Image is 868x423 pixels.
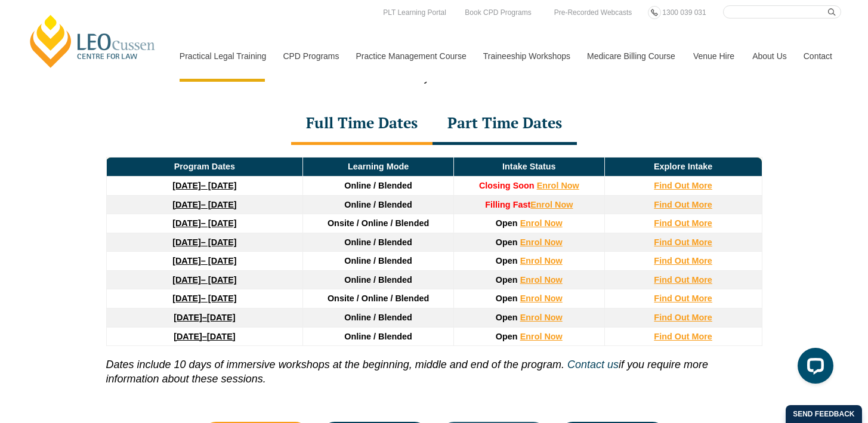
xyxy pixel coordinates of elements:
[496,218,518,228] span: Open
[496,313,518,322] span: Open
[328,218,429,228] span: Onsite / Online / Blended
[174,313,235,322] a: [DATE]–[DATE]
[172,275,201,285] strong: [DATE]
[172,200,201,209] strong: [DATE]
[654,294,712,303] a: Find Out More
[462,6,534,19] a: Book CPD Programs
[172,256,201,265] strong: [DATE]
[604,158,762,177] td: Explore Intake
[347,30,474,82] a: Practice Management Course
[520,294,563,303] a: Enrol Now
[662,8,706,17] span: 1300 039 031
[174,332,235,341] a: [DATE]–[DATE]
[659,6,709,19] a: 1300 039 031
[174,332,202,341] strong: [DATE]
[433,103,577,145] div: Part Time Dates
[172,256,236,265] a: [DATE]– [DATE]
[567,359,619,370] a: Contact us
[496,294,518,303] span: Open
[274,30,347,82] a: CPD Programs
[654,237,712,247] a: Find Out More
[654,332,712,341] a: Find Out More
[328,294,429,303] span: Onsite / Online / Blended
[520,256,563,265] a: Enrol Now
[207,332,236,341] span: [DATE]
[106,346,762,386] p: if you require more information about these sessions.
[172,237,236,247] a: [DATE]– [DATE]
[172,181,236,190] a: [DATE]– [DATE]
[520,275,563,285] a: Enrol Now
[344,332,412,341] span: Online / Blended
[788,343,838,393] iframe: LiveChat chat widget
[106,359,564,370] i: Dates include 10 days of immersive workshops at the beginning, middle and end of the program.
[654,200,712,209] a: Find Out More
[743,30,795,82] a: About Us
[496,256,518,265] span: Open
[380,6,449,19] a: PLT Learning Portal
[654,181,712,190] a: Find Out More
[551,6,635,19] a: Pre-Recorded Webcasts
[795,30,841,82] a: Contact
[172,218,236,228] a: [DATE]– [DATE]
[496,332,518,341] span: Open
[344,275,412,285] span: Online / Blended
[520,218,563,228] a: Enrol Now
[344,237,412,247] span: Online / Blended
[344,200,412,209] span: Online / Blended
[172,294,201,303] strong: [DATE]
[344,313,412,322] span: Online / Blended
[485,200,530,209] strong: Filling Fast
[479,181,535,190] span: Closing Soon
[453,158,604,177] td: Intake Status
[303,158,454,177] td: Learning Mode
[530,200,573,209] a: Enrol Now
[27,13,159,69] a: [PERSON_NAME] Centre for Law
[174,313,202,322] strong: [DATE]
[172,275,236,285] a: [DATE]– [DATE]
[474,30,578,82] a: Traineeship Workshops
[520,313,563,322] a: Enrol Now
[172,237,201,247] strong: [DATE]
[520,237,563,247] a: Enrol Now
[172,200,236,209] a: [DATE]– [DATE]
[106,158,303,177] td: Program Dates
[172,218,201,228] strong: [DATE]
[654,256,712,265] a: Find Out More
[496,275,518,285] span: Open
[496,237,518,247] span: Open
[344,181,412,190] span: Online / Blended
[172,181,201,190] strong: [DATE]
[578,30,684,82] a: Medicare Billing Course
[684,30,743,82] a: Venue Hire
[291,103,433,145] div: Full Time Dates
[172,294,236,303] a: [DATE]– [DATE]
[537,181,579,190] a: Enrol Now
[654,313,712,322] a: Find Out More
[520,332,563,341] a: Enrol Now
[344,256,412,265] span: Online / Blended
[654,275,712,285] a: Find Out More
[207,313,236,322] span: [DATE]
[654,218,712,228] a: Find Out More
[171,30,274,82] a: Practical Legal Training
